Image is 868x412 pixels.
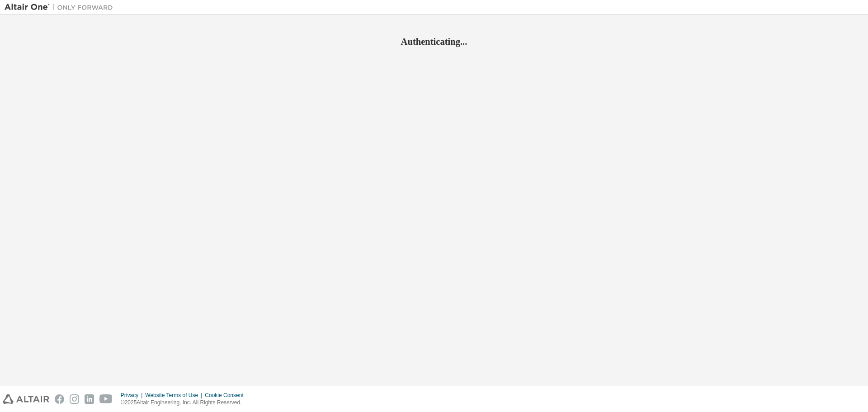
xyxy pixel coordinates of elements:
div: Privacy [121,392,145,399]
p: © 2025 Altair Engineering, Inc. All Rights Reserved. [121,399,249,407]
div: Cookie Consent [205,392,249,399]
img: instagram.svg [70,394,79,404]
img: altair_logo.svg [3,394,49,404]
div: Website Terms of Use [145,392,205,399]
img: facebook.svg [55,394,64,404]
img: Altair One [5,3,118,12]
img: youtube.svg [99,394,113,404]
img: linkedin.svg [85,394,94,404]
h2: Authenticating... [5,36,863,47]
